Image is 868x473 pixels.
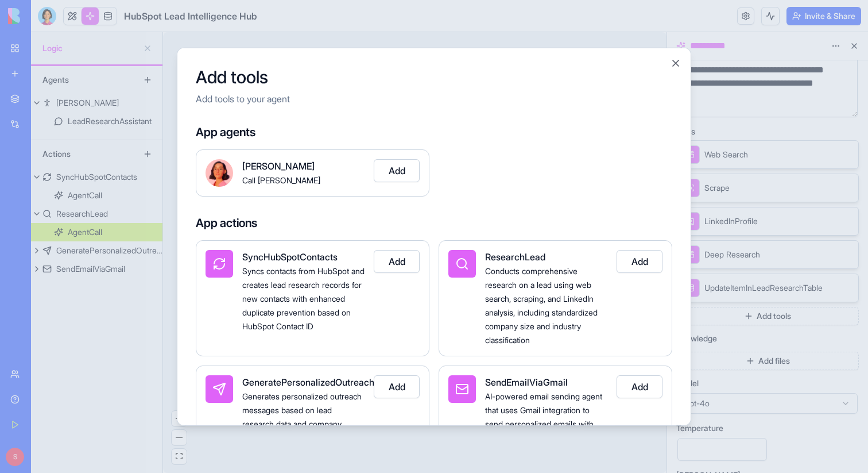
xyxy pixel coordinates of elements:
button: Add [374,249,420,272]
span: Syncs contacts from HubSpot and creates lead research records for new contacts with enhanced dupl... [242,266,365,330]
span: AI-powered email sending agent that uses Gmail integration to send personalized emails with intel... [485,391,604,442]
span: GeneratePersonalizedOutreach [242,376,374,387]
button: Add [374,375,420,398]
span: Conducts comprehensive research on a lead using web search, scraping, and LinkedIn analysis, incl... [485,266,598,344]
button: Add [374,159,420,182]
h4: App agents [196,124,672,140]
p: Add tools to your agent [196,91,672,105]
button: Add [617,375,662,398]
span: SyncHubSpotContacts [242,251,338,262]
span: [PERSON_NAME] [242,160,315,171]
h2: Add tools [196,66,672,87]
span: Call [PERSON_NAME] [242,175,320,184]
span: Generates personalized outreach messages based on lead research data and company information, and... [242,391,362,456]
span: SendEmailViaGmail [485,376,568,387]
button: Add [617,249,662,272]
span: ResearchLead [485,251,545,262]
h4: App actions [196,214,672,230]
